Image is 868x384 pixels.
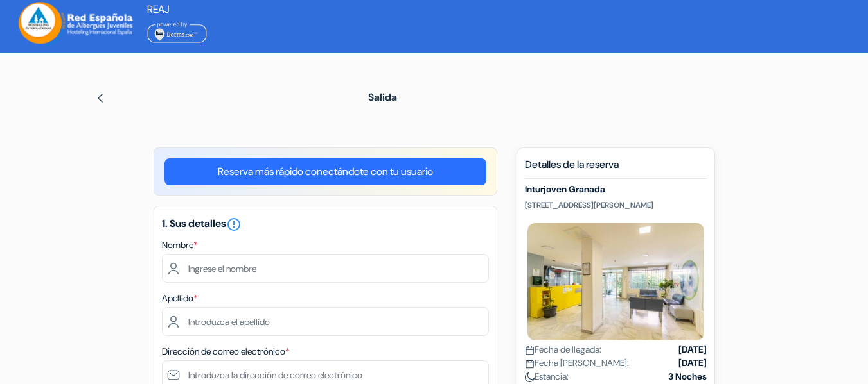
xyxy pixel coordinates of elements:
[525,184,707,195] h5: Inturjoven Granada
[525,346,535,355] img: calendar.svg
[668,370,707,383] strong: 3 Noches
[678,356,707,370] strong: [DATE]
[162,217,489,232] h5: 1. Sus detalles
[525,158,707,179] h5: Detalles de la reserva
[525,356,629,370] span: Fecha [PERSON_NAME]:
[162,254,489,283] input: Ingrese el nombre
[525,370,569,383] span: Estancia:
[162,292,197,305] label: Apellido
[525,359,535,369] img: calendar.svg
[678,343,707,356] strong: [DATE]
[525,343,601,356] span: Fecha de llegada:
[226,217,242,232] i: error_outline
[226,217,242,230] a: error_outline
[525,372,535,382] img: moon.svg
[164,158,486,185] a: Reserva más rápido conectándote con tu usuario
[147,3,170,16] span: REAJ
[162,238,197,252] label: Nombre
[162,345,289,358] label: Dirección de correo electrónico
[162,307,489,336] input: Introduzca el apellido
[525,200,707,210] p: [STREET_ADDRESS][PERSON_NAME]
[95,93,105,103] img: left_arrow.svg
[368,90,397,104] span: Salida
